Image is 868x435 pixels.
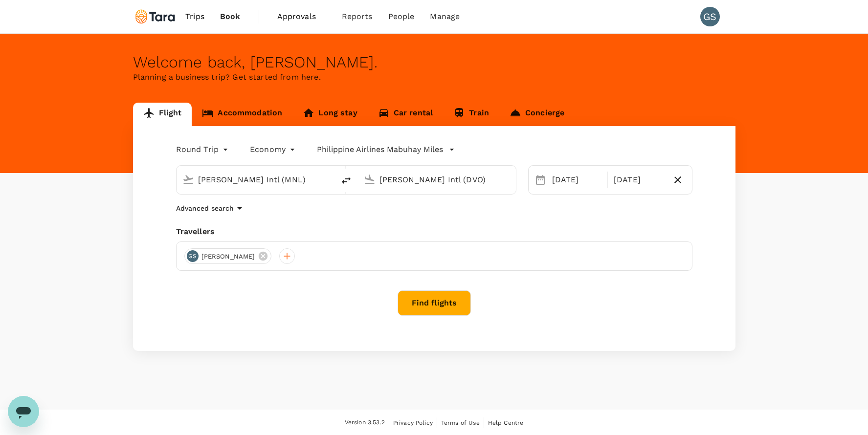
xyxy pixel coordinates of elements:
[192,103,292,126] a: Accommodation
[292,103,367,126] a: Long stay
[250,142,297,157] div: Economy
[317,144,443,155] p: Philippine Airlines Mabuhay Miles
[398,290,471,316] button: Find flights
[488,417,524,428] a: Help Centre
[187,250,199,262] div: GS
[342,11,373,22] span: Reports
[133,103,192,126] a: Flight
[176,142,231,157] div: Round Trip
[499,103,575,126] a: Concierge
[8,396,39,427] iframe: Button to launch messaging window
[133,71,735,83] p: Planning a business trip? Get started from here.
[317,144,455,155] button: Philippine Airlines Mabuhay Miles
[196,252,261,261] span: [PERSON_NAME]
[328,178,330,180] button: Open
[334,169,358,192] button: delete
[277,11,326,22] span: Approvals
[176,203,234,213] p: Advanced search
[176,226,692,238] div: Travellers
[700,7,720,26] div: GS
[393,417,433,428] a: Privacy Policy
[430,11,460,22] span: Manage
[488,419,524,426] span: Help Centre
[393,419,433,426] span: Privacy Policy
[610,170,668,190] div: [DATE]
[184,248,272,264] div: GS[PERSON_NAME]
[388,11,415,22] span: People
[441,419,480,426] span: Terms of Use
[133,6,178,27] img: Tara Climate Ltd
[176,202,245,214] button: Advanced search
[345,418,385,428] span: Version 3.53.2
[379,172,495,187] input: Going to
[548,170,606,190] div: [DATE]
[185,11,204,22] span: Trips
[198,172,314,187] input: Depart from
[368,103,444,126] a: Car rental
[509,178,511,180] button: Open
[443,103,499,126] a: Train
[441,417,480,428] a: Terms of Use
[133,53,735,71] div: Welcome back , [PERSON_NAME] .
[220,11,241,22] span: Book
